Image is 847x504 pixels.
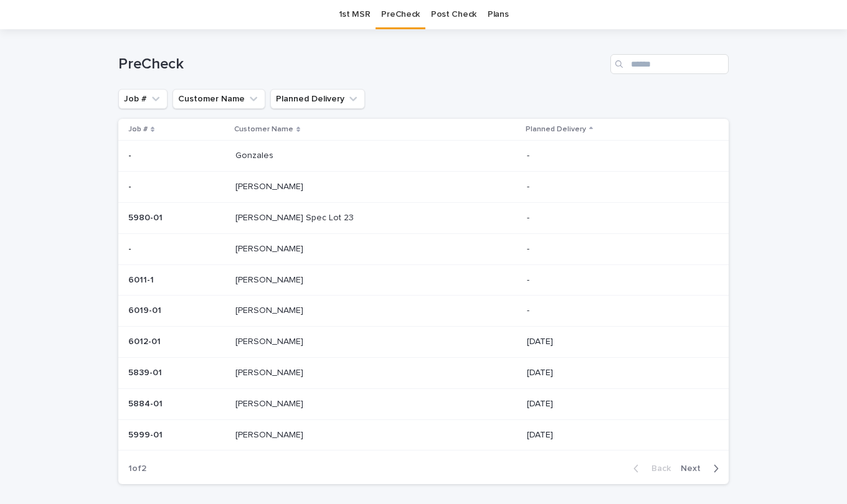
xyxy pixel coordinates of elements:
p: 5999-01 [128,427,165,441]
tr: 5884-015884-01 [PERSON_NAME][PERSON_NAME] [DATE] [118,388,729,419]
p: Customer Name [234,123,293,136]
p: [DATE] [527,368,709,378]
p: - [527,182,709,192]
tr: 6011-16011-1 [PERSON_NAME][PERSON_NAME] - [118,264,729,296]
p: 6011-1 [128,273,156,286]
tr: -- [PERSON_NAME][PERSON_NAME] - [118,172,729,203]
p: [PERSON_NAME] [235,273,306,286]
p: [PERSON_NAME] [235,334,306,347]
p: [PERSON_NAME] Spec Lot 23 [235,210,356,223]
tr: 6019-016019-01 [PERSON_NAME][PERSON_NAME] - [118,296,729,327]
p: 5980-01 [128,210,165,223]
p: Job # [128,123,148,136]
tr: -- GonzalesGonzales - [118,141,729,172]
p: - [527,213,709,223]
p: [PERSON_NAME] [235,179,306,192]
p: - [128,148,134,161]
span: Next [681,464,708,473]
p: [PERSON_NAME] [235,365,306,378]
p: Planned Delivery [526,123,586,136]
p: - [527,306,709,316]
p: [PERSON_NAME] [235,303,306,316]
button: Back [623,463,676,474]
p: 5884-01 [128,396,165,409]
input: Search [610,54,729,74]
p: - [527,151,709,161]
p: [PERSON_NAME] [235,396,306,409]
p: - [128,179,134,192]
button: Next [676,463,729,474]
p: [DATE] [527,337,709,347]
p: - [128,241,134,254]
span: Back [644,464,671,473]
button: Customer Name [173,89,265,109]
tr: 5839-015839-01 [PERSON_NAME][PERSON_NAME] [DATE] [118,357,729,388]
p: - [527,275,709,286]
p: [DATE] [527,399,709,409]
tr: -- [PERSON_NAME][PERSON_NAME] - [118,233,729,264]
h1: PreCheck [118,55,605,73]
p: - [527,244,709,254]
p: [PERSON_NAME] [235,427,306,441]
p: [DATE] [527,430,709,441]
p: Gonzales [235,148,276,161]
button: Planned Delivery [270,89,365,109]
p: [PERSON_NAME] [235,241,306,254]
p: 6012-01 [128,334,163,347]
button: Job # [118,89,168,109]
tr: 5980-015980-01 [PERSON_NAME] Spec Lot 23[PERSON_NAME] Spec Lot 23 - [118,202,729,233]
p: 1 of 2 [118,454,156,484]
p: 6019-01 [128,303,164,316]
tr: 6012-016012-01 [PERSON_NAME][PERSON_NAME] [DATE] [118,327,729,358]
tr: 5999-015999-01 [PERSON_NAME][PERSON_NAME] [DATE] [118,419,729,450]
p: 5839-01 [128,365,164,378]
